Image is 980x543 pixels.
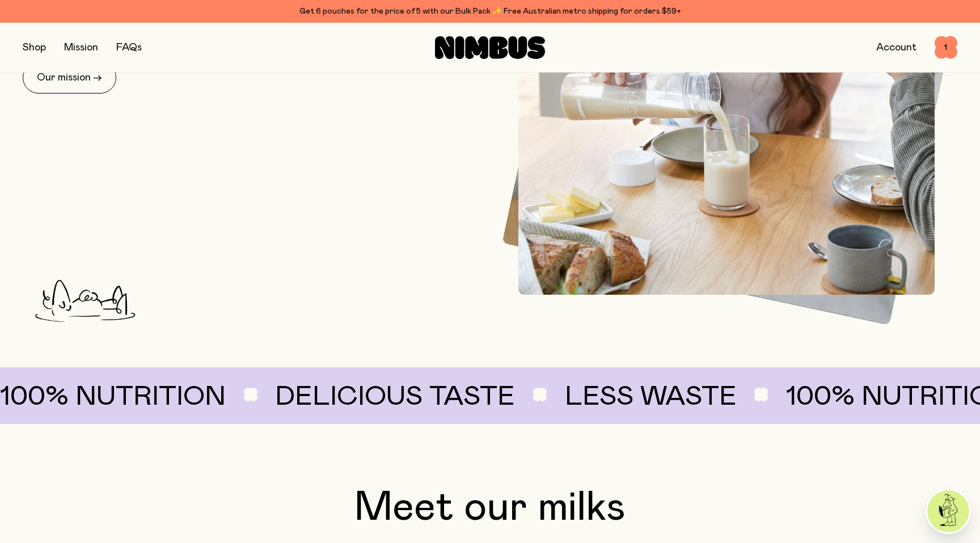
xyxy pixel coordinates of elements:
a: Our mission → [23,62,116,94]
img: agent [927,490,969,532]
a: Mission [64,43,98,53]
a: FAQs [116,43,142,53]
div: Get 6 pouches for the price of 5 with our Bulk Pack ✨ Free Australian metro shipping for orders $59+ [23,5,957,18]
button: 1 [935,36,957,59]
span: Delicious taste [255,383,544,410]
h2: Meet our milks [23,487,957,528]
a: Account [876,43,916,53]
span: Less Waste [544,383,765,410]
